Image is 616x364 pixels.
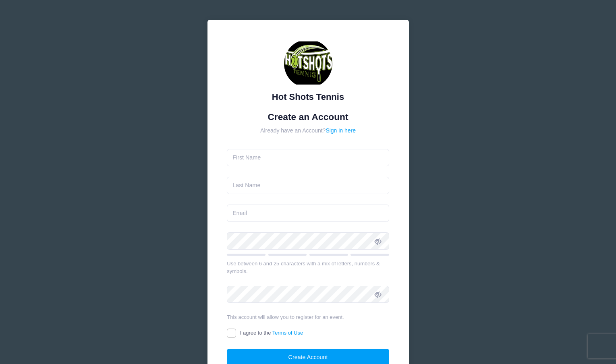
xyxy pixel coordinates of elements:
[227,90,389,103] div: Hot Shots Tennis
[272,330,303,336] a: Terms of Use
[227,205,389,222] input: Email
[227,177,389,194] input: Last Name
[227,112,389,122] h1: Create an Account
[227,126,389,135] div: Already have an Account?
[227,260,389,275] div: Use between 6 and 25 characters with a mix of letters, numbers & symbols.
[227,149,389,166] input: First Name
[240,330,303,336] span: I agree to the
[284,39,332,88] img: Hot Shots Tennis
[326,127,356,134] a: Sign in here
[227,329,236,338] input: I agree to theTerms of Use
[227,313,389,321] div: This account will allow you to register for an event.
